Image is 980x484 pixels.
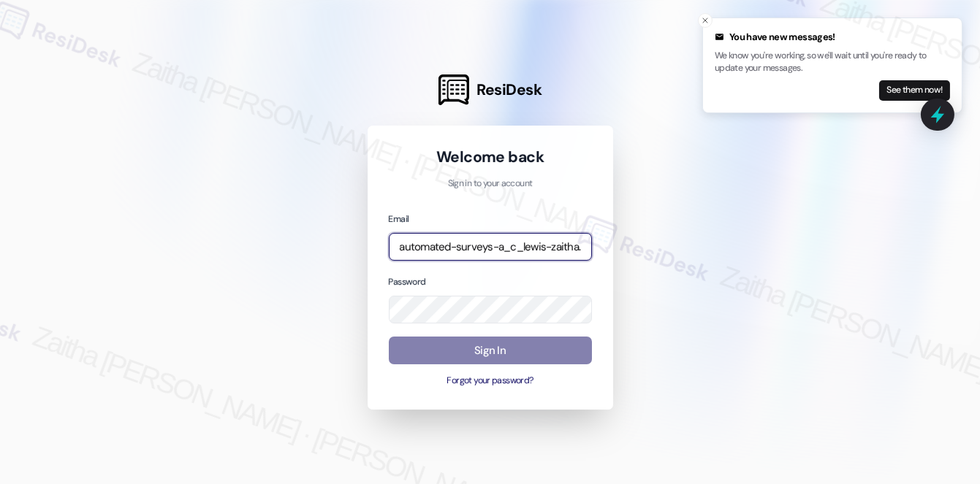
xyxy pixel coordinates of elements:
[389,213,409,225] label: Email
[389,276,426,288] label: Password
[389,337,592,365] button: Sign In
[389,233,592,261] input: name@example.com
[389,374,592,388] button: Forgot your password?
[715,50,950,75] p: We know you're working, so we'll wait until you're ready to update your messages.
[438,74,469,105] img: ResiDesk Logo
[698,13,713,28] button: Close toast
[715,30,950,45] div: You have new messages!
[389,177,592,191] p: Sign in to your account
[476,80,542,100] span: ResiDesk
[879,80,950,101] button: See them now!
[389,147,592,167] h1: Welcome back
